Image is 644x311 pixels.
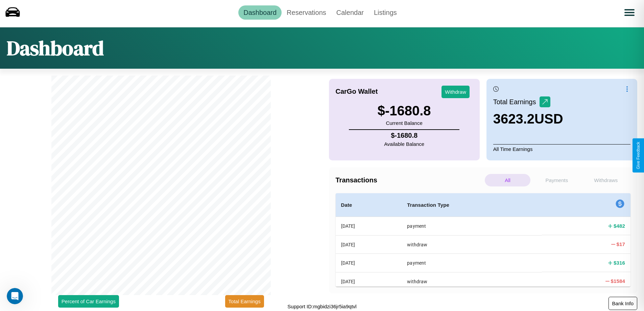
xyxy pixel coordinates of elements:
[336,235,402,253] th: [DATE]
[402,235,542,253] th: withdraw
[617,241,625,248] h4: $ 17
[620,3,639,22] button: Open menu
[583,174,629,186] p: Withdraws
[493,111,563,127] h3: 3623.2 USD
[341,201,397,209] h4: Date
[636,142,641,169] div: Give Feedback
[238,5,282,20] a: Dashboard
[336,217,402,236] th: [DATE]
[384,132,424,139] h4: $ -1680.8
[493,144,630,154] p: All Time Earnings
[287,302,356,311] p: Support ID: mgbidzi36jr5ia9qtvl
[402,272,542,290] th: withdraw
[282,5,331,20] a: Reservations
[225,295,264,308] button: Total Earnings
[611,277,625,285] h4: $ 1584
[534,174,579,186] p: Payments
[609,297,637,310] button: Bank Info
[378,103,431,118] h3: $ -1680.8
[336,176,483,184] h4: Transactions
[7,288,23,304] iframe: Intercom live chat
[336,254,402,272] th: [DATE]
[442,86,470,98] button: Withdraw
[378,118,431,128] p: Current Balance
[336,272,402,290] th: [DATE]
[485,174,530,186] p: All
[493,96,540,108] p: Total Earnings
[402,217,542,236] th: payment
[614,222,625,229] h4: $ 482
[402,254,542,272] th: payment
[614,259,625,266] h4: $ 316
[336,88,378,95] h4: CarGo Wallet
[7,34,104,62] h1: Dashboard
[58,295,119,308] button: Percent of Car Earnings
[331,5,369,20] a: Calendar
[407,201,536,209] h4: Transaction Type
[384,139,424,149] p: Available Balance
[369,5,402,20] a: Listings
